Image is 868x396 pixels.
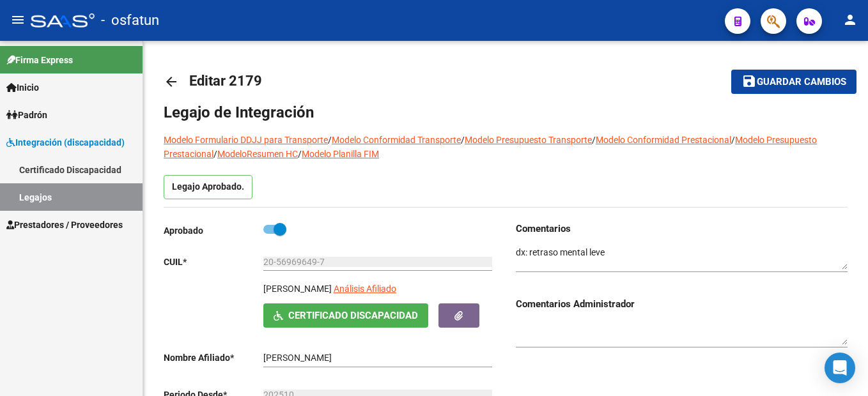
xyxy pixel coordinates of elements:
span: Integración (discapacidad) [6,135,125,149]
div: Open Intercom Messenger [825,353,855,383]
span: Guardar cambios [757,77,846,88]
span: Firma Express [6,53,73,67]
mat-icon: person [842,12,858,27]
mat-icon: arrow_back [164,74,179,89]
a: Modelo Presupuesto Transporte [465,135,592,145]
p: Nombre Afiliado [164,351,263,365]
h3: Comentarios [516,222,848,236]
span: Editar 2179 [189,73,262,89]
h1: Legajo de Integración [164,102,848,123]
span: Padrón [6,108,47,122]
p: Aprobado [164,224,263,238]
span: Certificado Discapacidad [288,310,418,322]
a: Modelo Formulario DDJJ para Transporte [164,135,328,145]
p: [PERSON_NAME] [263,282,332,296]
span: Análisis Afiliado [334,284,396,294]
span: Prestadores / Proveedores [6,218,123,232]
p: Legajo Aprobado. [164,175,252,199]
button: Certificado Discapacidad [263,303,428,327]
a: Modelo Conformidad Transporte [332,135,461,145]
button: Guardar cambios [731,70,856,93]
mat-icon: save [741,73,757,89]
a: Modelo Conformidad Prestacional [596,135,731,145]
a: Modelo Planilla FIM [302,149,379,159]
span: - osfatun [101,6,159,34]
a: ModeloResumen HC [217,149,298,159]
mat-icon: menu [10,12,26,27]
p: CUIL [164,255,263,269]
h3: Comentarios Administrador [516,297,848,311]
span: Inicio [6,80,39,95]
